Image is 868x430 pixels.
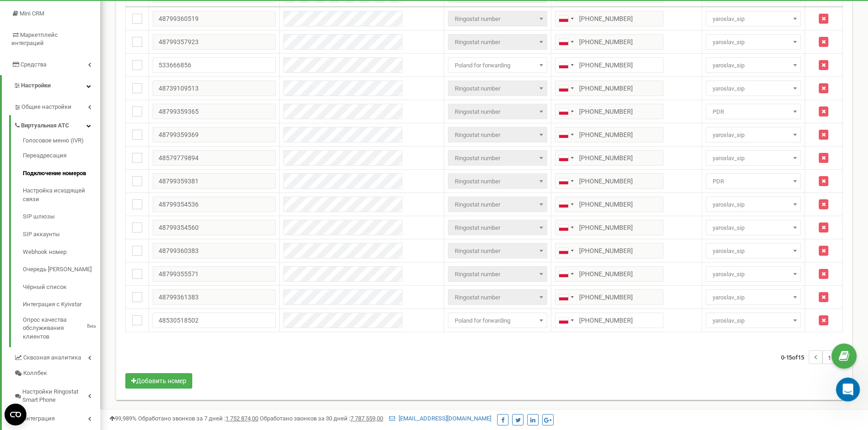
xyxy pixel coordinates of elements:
span: Настройки Ringostat Smart Phone [22,388,88,405]
span: yaroslav_sip [706,81,801,96]
input: 512 345 678 [555,220,663,235]
button: Open CMP widget [5,404,26,425]
button: Средство выбора эмодзи [14,298,21,305]
span: yaroslav_sip [709,59,798,72]
div: Telephone country code [555,11,576,26]
div: Telephone country code [555,104,576,119]
b: менее 1 минуты [22,199,82,207]
div: Fin говорит… [7,243,175,307]
span: Ringostat number [448,150,547,166]
span: Ringostat number [451,291,544,304]
span: Ringostat number [448,266,547,282]
span: Ringostat number [451,245,544,258]
div: Telephone country code [555,58,576,72]
span: yaroslav_sip [709,314,798,327]
a: Интеграция [14,408,100,427]
a: [EMAIL_ADDRESS][DOMAIN_NAME] [389,415,491,422]
input: 512 345 678 [555,243,663,258]
span: Обработано звонков за 7 дней : [138,415,258,422]
span: yaroslav_sip [706,34,801,50]
a: Сквозная аналитика [14,347,100,366]
div: Fin говорит… [7,214,175,243]
span: yaroslav_sip [706,243,801,258]
input: 512 345 678 [555,34,663,50]
input: 512 345 678 [555,150,663,166]
input: 512 345 678 [555,81,663,96]
div: Мы ответим здесь и по электронной почте:✉️[EMAIL_ADDRESS][DOMAIN_NAME]Среднее время ответа🕒менее ... [7,144,149,213]
a: Интеграция с Kyivstar [23,296,100,314]
u: 1 752 874,00 [226,415,258,422]
span: Poland for forwarding [448,57,547,73]
textarea: Ваше сообщение... [8,279,175,294]
span: Коллбек [23,369,47,378]
span: yaroslav_sip [709,129,798,142]
span: of [792,353,798,361]
a: Webhook номер [23,243,100,261]
a: Переадресация [23,147,100,165]
span: yaroslav_sip [706,127,801,142]
div: Telephone country code [555,81,576,96]
span: Ringostat number [451,268,544,281]
span: Ringostat number [451,13,544,25]
a: Настройки [2,75,100,96]
span: Ringostat number [448,173,547,189]
span: Poland for forwarding [448,313,547,328]
a: Чёрный список [23,278,100,296]
div: Telephone country code [555,35,576,49]
div: Добрый день. По какой-то причине нельзя дозвониться ни на одни из наших номеров. Автоответчик гов... [33,72,175,137]
span: Mini CRM [20,10,44,17]
span: PDR [709,106,798,118]
a: Голосовое меню (IVR) [23,137,100,147]
span: PDR [706,173,801,189]
span: yaroslav_sip [706,313,801,328]
button: Продолжить в WhatsApp [24,257,128,275]
span: Ringostat number [451,152,544,165]
span: Ringostat number [448,104,547,119]
span: Ringostat number [448,34,547,50]
span: yaroslav_sip [706,289,801,305]
span: Средства [21,61,46,68]
span: Ringostat number [451,36,544,49]
input: 512 345 678 [555,173,663,189]
input: 512 345 678 [555,313,663,328]
span: 99,989% [109,415,137,422]
span: 0-15 15 [781,350,809,364]
span: Общие настройки [21,103,72,111]
a: Очередь [PERSON_NAME] [23,261,100,278]
div: Telephone country code [555,220,576,235]
div: Telephone country code [555,197,576,212]
h1: Fin [44,9,55,15]
span: Ringostat number [448,127,547,142]
button: Главная [143,4,160,21]
span: Ringostat number [448,220,547,235]
span: Маркетплейс интеграций [11,31,58,47]
input: 512 345 678 [555,266,663,282]
div: Telephone country code [555,267,576,281]
input: 512 345 678 [555,11,663,26]
span: yaroslav_sip [709,13,798,25]
span: Ringostat number [451,175,544,188]
span: Ringostat number [448,197,547,212]
iframe: Intercom live chat [836,378,860,402]
div: Telephone country code [555,174,576,188]
span: Настройки [21,82,51,89]
button: go back [6,4,23,21]
span: Ringostat number [448,289,547,305]
div: Telephone country code [555,151,576,165]
button: Отправить сообщение… [156,294,171,309]
span: Сквозная аналитика [23,354,81,362]
span: Poland for forwarding [451,59,544,72]
span: PDR [709,175,798,188]
a: Опрос качества обслуживания клиентовBeta [23,314,100,341]
span: yaroslav_sip [709,198,798,211]
a: Настройки Ringostat Smart Phone [14,381,100,408]
div: Telephone country code [555,290,576,304]
a: Подключение номеров [23,165,100,182]
span: yaroslav_sip [706,220,801,235]
div: Среднее время ответа 🕒 [15,190,142,207]
span: yaroslav_sip [706,197,801,212]
div: Добрый день. По какой-то причине нельзя дозвониться ни на одни из наших номеров. Автоответчик гов... [40,78,168,132]
div: Никита говорит… [7,72,175,144]
span: Виртуальная АТС [21,121,69,130]
input: 512 345 678 [555,104,663,119]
